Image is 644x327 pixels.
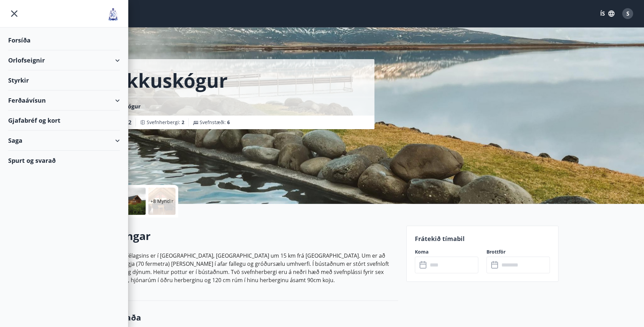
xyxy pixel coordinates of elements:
[106,7,120,21] img: union_logo
[147,119,184,126] span: Svefnherbergi :
[227,119,230,125] span: 6
[596,7,618,20] button: ÍS
[182,119,184,125] span: 2
[8,151,120,170] div: Spurt og svarað
[8,30,120,50] div: Forsíða
[86,228,398,243] h2: Upplýsingar
[415,248,478,255] label: Koma
[620,5,636,22] button: S
[86,312,398,323] h3: Svefnaðstaða
[8,7,20,20] button: menu
[415,234,550,243] p: Frátekið tímabil
[626,10,629,17] span: S
[8,50,120,70] div: Orlofseignir
[8,90,120,110] div: Ferðaávísun
[86,252,398,284] p: Orlofsbústaður félagsins er í [GEOGRAPHIC_DATA], [GEOGRAPHIC_DATA] um 15 km frá [GEOGRAPHIC_DATA]...
[8,131,120,151] div: Saga
[8,110,120,131] div: Gjafabréf og kort
[486,248,550,255] label: Brottför
[8,70,120,90] div: Styrkir
[200,119,230,126] span: Svefnstæði :
[150,198,173,205] p: +8 Myndir
[94,67,227,93] h1: Brekkuskógur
